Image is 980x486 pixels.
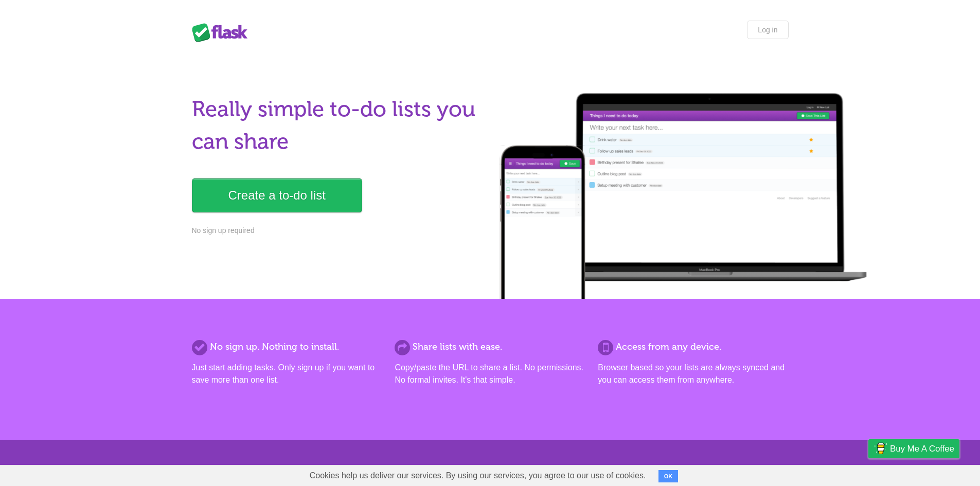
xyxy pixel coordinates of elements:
[395,340,585,354] h2: Share lists with ease.
[395,362,585,386] p: Copy/paste the URL to share a list. No permissions. No formal invites. It's that simple.
[874,440,887,457] img: Buy me a coffee
[192,340,382,354] h2: No sign up. Nothing to install.
[192,178,362,212] a: Create a to-do list
[192,225,484,236] p: No sign up required
[747,21,788,39] a: Log in
[192,93,484,158] h1: Really simple to-do lists you can share
[598,340,788,354] h2: Access from any device.
[658,470,679,482] button: OK
[890,440,954,458] span: Buy me a coffee
[192,362,382,386] p: Just start adding tasks. Only sign up if you want to save more than one list.
[868,439,959,458] a: Buy me a coffee
[299,465,656,486] span: Cookies help us deliver our services. By using our services, you agree to our use of cookies.
[598,362,788,386] p: Browser based so your lists are always synced and you can access them from anywhere.
[192,23,254,42] div: Flask Lists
